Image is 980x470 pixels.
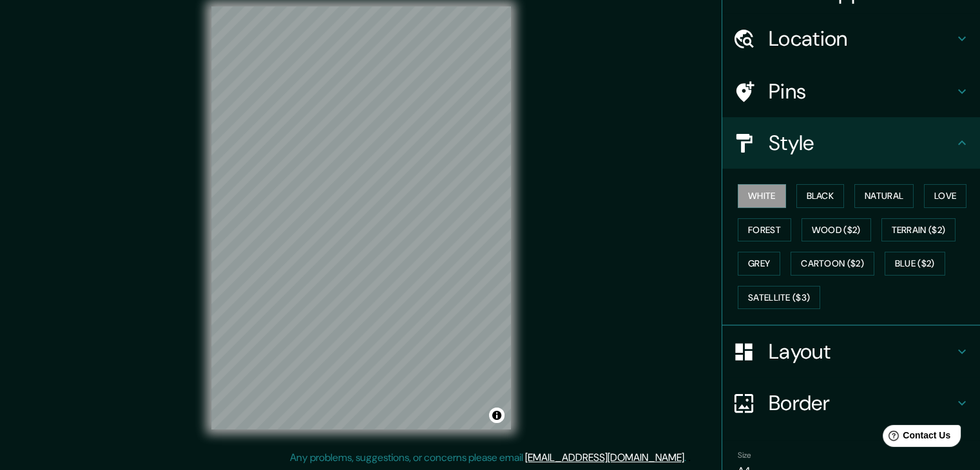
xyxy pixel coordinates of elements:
button: White [738,184,786,208]
button: Black [796,184,845,208]
div: Style [722,117,980,169]
div: Pins [722,66,980,117]
h4: Layout [769,339,954,364]
h4: Location [769,26,954,52]
iframe: Help widget launcher [865,420,966,456]
a: [EMAIL_ADDRESS][DOMAIN_NAME] [525,451,684,464]
div: . [686,450,688,465]
div: Location [722,13,980,64]
button: Grey [738,252,780,276]
div: Border [722,377,980,429]
h4: Pins [769,79,954,104]
p: Any problems, suggestions, or concerns please email . [290,450,686,465]
button: Blue ($2) [885,252,945,276]
button: Cartoon ($2) [791,252,874,276]
div: Layout [722,326,980,377]
button: Terrain ($2) [881,218,956,242]
canvas: Map [211,6,511,429]
button: Natural [854,184,914,208]
button: Love [924,184,966,208]
h4: Style [769,130,954,156]
button: Toggle attribution [489,408,504,423]
button: Forest [738,218,791,242]
button: Satellite ($3) [738,286,820,310]
div: . [688,450,691,465]
button: Wood ($2) [802,218,871,242]
label: Size [738,450,751,461]
h4: Border [769,390,954,416]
